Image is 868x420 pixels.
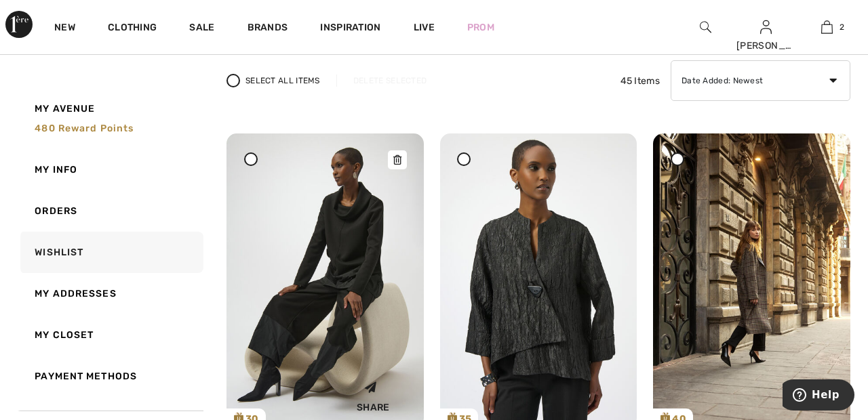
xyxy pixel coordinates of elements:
div: [PERSON_NAME] [736,39,796,53]
a: 2 [797,19,856,35]
a: Sale [189,22,214,36]
a: My Addresses [18,273,203,314]
a: Sign In [760,20,772,33]
a: Prom [467,20,494,35]
a: My Info [18,149,203,190]
a: Clothing [108,22,157,36]
a: Payment Methods [18,356,203,397]
span: 480 Reward points [35,123,134,134]
div: Delete Selected [336,75,443,87]
span: My Avenue [35,102,95,116]
a: Wishlist [18,232,203,273]
img: My Bag [821,19,833,35]
a: My Closet [18,314,203,356]
img: search the website [700,19,711,35]
img: My Info [760,19,772,35]
a: Live [414,20,435,35]
span: 2 [840,21,844,33]
a: New [54,22,75,36]
span: Select All Items [245,75,320,87]
div: Share [333,370,414,418]
iframe: Opens a widget where you can find more information [783,379,854,413]
a: Brands [248,22,288,36]
img: 1ère Avenue [5,11,33,38]
span: Inspiration [320,22,380,36]
span: 45 Items [620,74,660,88]
a: Orders [18,190,203,232]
